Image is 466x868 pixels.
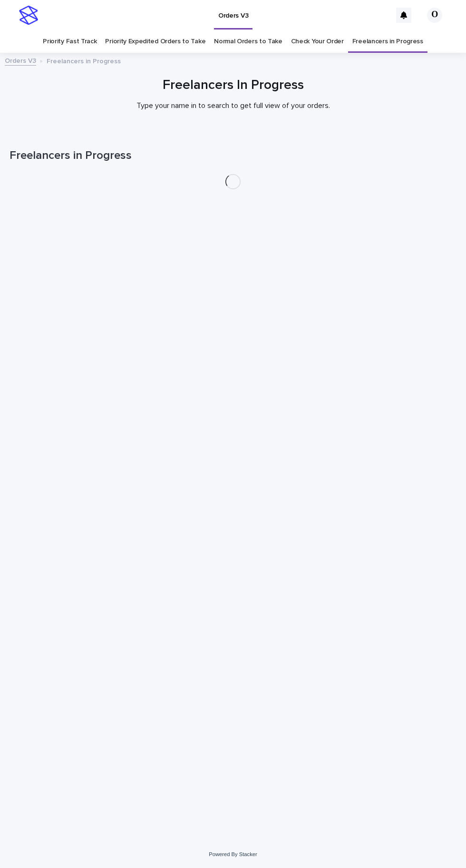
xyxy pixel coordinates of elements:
a: Freelancers in Progress [352,30,423,53]
div: О [427,8,442,23]
h1: Freelancers in Progress [10,149,456,163]
a: Check Your Order [291,30,344,53]
h1: Freelancers In Progress [10,78,456,94]
a: Normal Orders to Take [214,30,282,53]
a: Priority Fast Track [43,30,97,53]
p: Type your name in to search to get full view of your orders. [43,101,423,110]
a: Orders V3 [5,55,36,66]
a: Priority Expedited Orders to Take [105,30,205,53]
a: Powered By Stacker [209,851,257,857]
img: stacker-logo-s-only.png [19,6,38,25]
p: Freelancers in Progress [47,55,121,66]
